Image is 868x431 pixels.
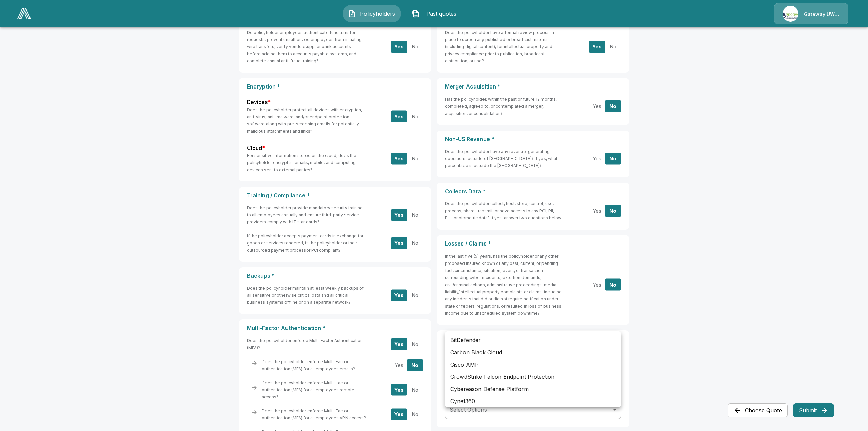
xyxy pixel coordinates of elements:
li: Cisco AMP [445,358,621,371]
li: BitDefender [445,334,621,346]
li: CrowdStrike Falcon Endpoint Protection [445,371,621,383]
li: Carbon Black Cloud [445,346,621,358]
li: Cynet360 [445,395,621,407]
li: Cybereason Defense Platform [445,383,621,395]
